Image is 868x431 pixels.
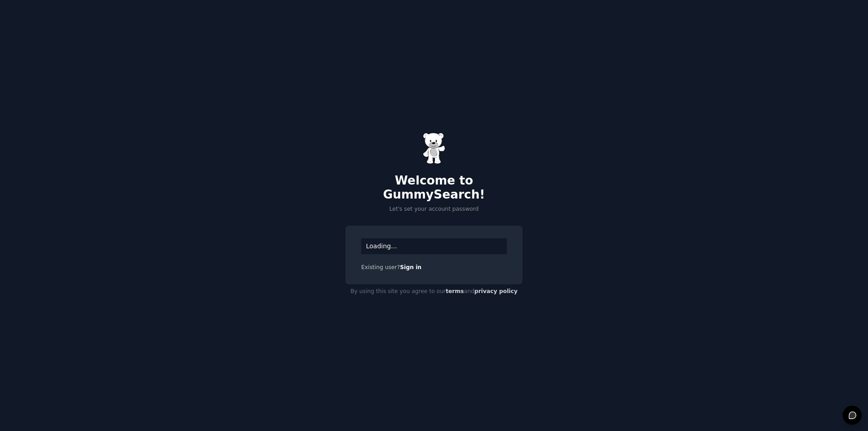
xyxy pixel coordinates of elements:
[345,205,523,213] p: Let's set your account password
[361,238,507,254] div: Loading...
[400,264,422,270] a: Sign in
[446,288,464,294] a: terms
[361,264,400,270] span: Existing user?
[474,288,518,294] a: privacy policy
[345,174,523,202] h2: Welcome to GummySearch!
[423,133,445,164] img: Gummy Bear
[345,284,523,299] div: By using this site you agree to our and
